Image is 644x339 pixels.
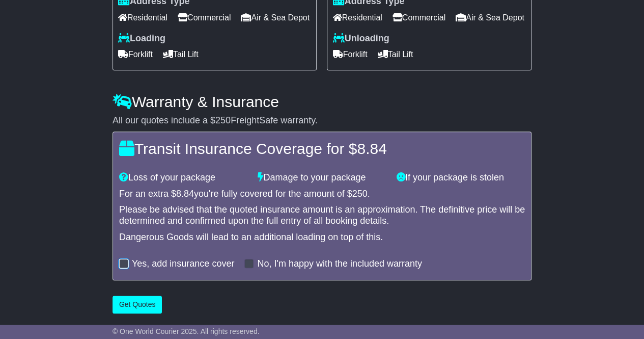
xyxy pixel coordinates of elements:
span: © One World Courier 2025. All rights reserved. [113,327,260,335]
span: 8.84 [357,140,386,157]
h4: Warranty & Insurance [113,93,531,110]
span: 250 [352,189,368,199]
span: Air & Sea Depot [241,10,310,25]
label: Loading [118,33,165,44]
span: Commercial [393,10,445,25]
span: Commercial [178,10,231,25]
span: Tail Lift [163,46,199,62]
div: Dangerous Goods will lead to an additional loading on top of this. [119,232,525,243]
span: Forklift [332,46,367,62]
h4: Transit Insurance Coverage for $ [119,140,525,157]
label: No, I'm happy with the included warranty [257,258,422,270]
label: Unloading [332,33,389,44]
div: Please be advised that the quoted insurance amount is an approximation. The definitive price will... [119,204,525,226]
span: Tail Lift [377,46,413,62]
div: For an extra $ you're fully covered for the amount of $ . [119,189,525,200]
span: Air & Sea Depot [456,10,524,25]
div: Loss of your package [114,172,253,184]
span: 8.84 [176,189,194,199]
button: Get Quotes [113,296,162,314]
div: All our quotes include a $ FreightSafe warranty. [113,115,531,126]
span: Residential [332,10,382,25]
span: Forklift [118,46,153,62]
span: 250 [215,115,231,125]
span: Residential [118,10,167,25]
div: If your package is stolen [391,172,530,184]
label: Yes, add insurance cover [132,258,234,270]
div: Damage to your package [253,172,391,184]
